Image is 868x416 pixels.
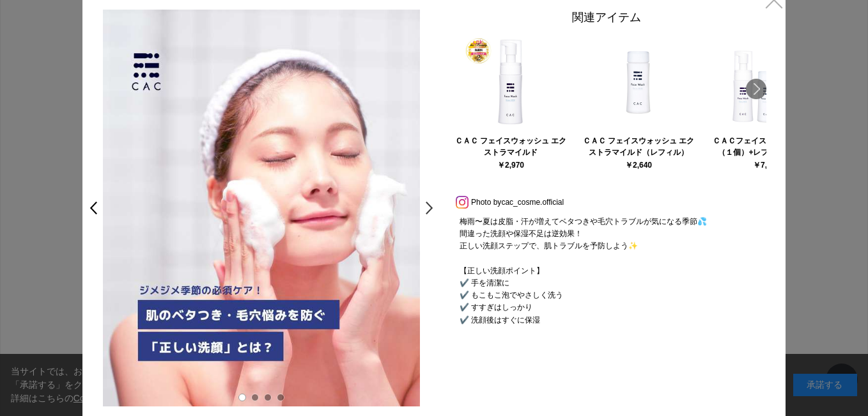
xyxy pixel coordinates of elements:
img: 060474.jpg [463,34,559,130]
a: < [81,196,99,220]
a: Next [746,79,766,99]
div: 関連アイテム [447,10,766,31]
img: 060454.jpg [591,34,686,130]
img: 005587.jpg [718,34,814,130]
a: cac_cosme.official [501,198,564,207]
a: > [424,196,442,220]
div: ￥2,640 [625,161,652,169]
div: ＣＡＣ フェイスウォッシュ エクストラマイルド（レフィル） [582,135,695,158]
span: Photo by [471,195,501,210]
div: ￥2,970 [497,161,524,169]
div: ＣＡＣ フェイスウォッシュ エクストラマイルド [454,135,567,158]
p: 梅雨〜夏は皮脂・汗が増えてベタつきや毛穴トラブルが気になる季節💦 間違った洗顔や保湿不足は逆効果！ 正しい洗顔ステップで、肌トラブルを予防しよう✨ 【正しい洗顔ポイント】 ✔️ 手を清潔に ✔️... [447,216,766,327]
img: e9071410-201a-4430-97f7-f20e1eea2984-large.jpg [103,10,420,406]
div: ＣＡＣフェイスウォッシュＥＭ（１個）+レフィル（２個） [710,135,823,158]
div: ￥7,480 [753,161,780,169]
